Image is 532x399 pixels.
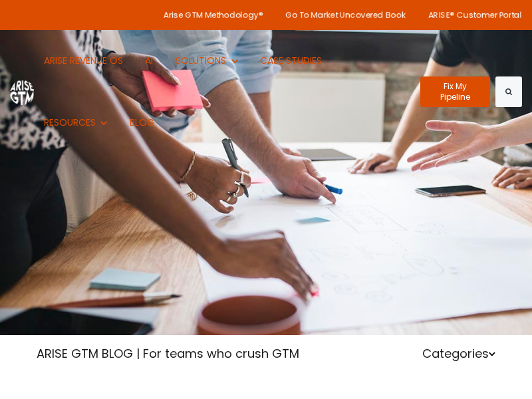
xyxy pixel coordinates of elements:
[120,92,164,154] a: BLOG
[465,335,532,399] iframe: Chat Widget
[135,30,163,92] a: AI
[495,76,522,107] button: Search
[34,30,410,154] nav: Desktop navigation
[34,92,117,154] button: Show submenu for RESOURCES RESOURCES
[10,78,34,104] img: ARISE GTM logo (1) white
[176,54,176,55] span: Show submenu for SOLUTIONS
[250,30,332,92] a: CASE STUDIES
[420,76,491,107] a: Fix My Pipeline
[176,54,226,67] span: SOLUTIONS
[34,30,133,92] a: ARISE REVENUE OS
[422,345,495,362] a: Categories
[44,116,45,116] span: Show submenu for RESOURCES
[37,345,299,362] a: ARISE GTM BLOG | For teams who crush GTM
[166,30,247,92] button: Show submenu for SOLUTIONS SOLUTIONS
[44,116,96,129] span: RESOURCES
